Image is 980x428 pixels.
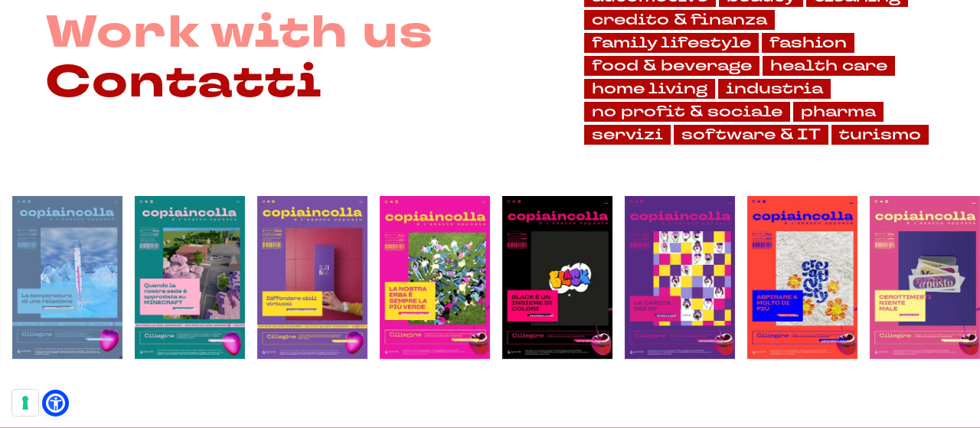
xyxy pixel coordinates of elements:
[12,196,122,359] img: copertina numero 38
[718,79,831,99] a: industria
[45,8,433,58] a: Work with us
[763,56,895,76] a: health care
[625,196,735,359] img: copertina numero 33
[584,10,775,30] a: credito & finanza
[380,196,490,359] img: copertina numero 35
[870,196,980,359] img: copertina numero 31
[831,125,929,145] a: turismo
[46,394,65,413] a: Open Accessibility Menu
[584,56,759,76] a: food & beverage
[793,102,884,122] a: pharma
[584,33,759,53] a: family lifestyle
[135,196,245,359] img: copertina numero 37
[584,79,715,99] a: home living
[502,196,612,359] img: copertina numero 34
[584,102,790,122] a: no profit & sociale
[747,196,857,359] img: copertina numero 32
[674,125,828,145] a: software & IT
[45,58,322,108] a: Contatti
[12,390,38,416] button: Le tue preferenze relative al consenso per le tecnologie di tracciamento
[762,33,854,53] a: fashion
[584,125,671,145] a: servizi
[257,196,367,359] img: copertina numero 36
